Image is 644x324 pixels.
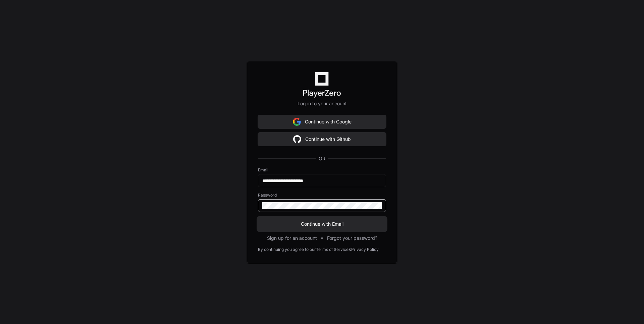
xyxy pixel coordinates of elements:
[316,155,328,162] span: OR
[258,247,316,252] div: By continuing you agree to our
[351,247,379,252] a: Privacy Policy.
[258,100,386,107] p: Log in to your account
[258,167,386,173] label: Email
[258,217,386,231] button: Continue with Email
[267,235,317,241] button: Sign up for an account
[258,193,386,198] label: Password
[258,115,386,128] button: Continue with Google
[316,247,348,252] a: Terms of Service
[258,221,386,227] span: Continue with Email
[293,115,301,128] img: Sign in with google
[327,235,377,241] button: Forgot your password?
[258,132,386,146] button: Continue with Github
[348,247,351,252] div: &
[293,132,301,146] img: Sign in with google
